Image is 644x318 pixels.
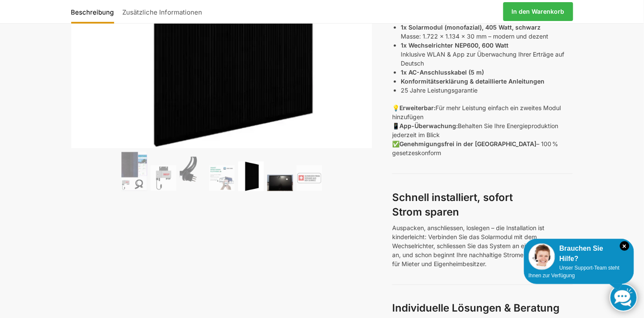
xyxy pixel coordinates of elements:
[392,191,513,219] strong: Schnell installiert, sofort Strom sparen
[503,2,573,21] a: In den Warenkorb
[401,86,573,95] li: 25 Jahre Leistungsgarantie
[392,223,573,268] p: Auspacken, anschliessen, loslegen – die Installation ist kinderleicht: Verbinden Sie das Solarmod...
[529,243,629,264] div: Brauchen Sie Hilfe?
[118,1,207,22] a: Zusätzliche Informationen
[401,78,544,85] strong: Konformitätserklärung & detaillierte Anleitungen
[401,23,573,41] p: Masse: 1.722 x 1.134 x 30 mm – modern und dezent
[238,162,264,191] img: TommaTech Vorderseite
[151,165,176,191] img: Nep 600
[399,104,435,111] strong: Erweiterbar:
[399,122,458,129] strong: App-Überwachung:
[267,175,293,191] img: Balkonkraftwerk 405/600 Watt erweiterbar – Bild 6
[121,152,147,191] img: Steckerfertig Plug & Play mit 410 Watt
[180,157,206,191] img: Anschlusskabel-3meter_schweizer-stecker
[392,302,559,315] strong: Individuelle Lösungen & Beratung
[401,42,508,49] strong: 1x Wechselrichter NEP600, 600 Watt
[399,140,536,147] strong: Genehmigungsfrei in der [GEOGRAPHIC_DATA]
[296,165,322,191] img: Balkonkraftwerk 405/600 Watt erweiterbar – Bild 7
[529,265,620,279] span: Unser Support-Team steht Ihnen zur Verfügung
[620,241,629,251] i: Schließen
[529,243,555,270] img: Customer service
[209,165,235,191] img: Balkonkraftwerk 405/600 Watt erweiterbar – Bild 4
[401,41,573,68] p: Inklusive WLAN & App zur Überwachung Ihrer Erträge auf Deutsch
[71,1,118,22] a: Beschreibung
[401,24,541,31] strong: 1x Solarmodul (monofazial), 405 Watt, schwarz
[392,103,573,157] p: 💡 Für mehr Leistung einfach ein zweites Modul hinzufügen 📱 Behalten Sie Ihre Energieproduktion je...
[401,69,484,76] strong: 1x AC-Anschlusskabel (5 m)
